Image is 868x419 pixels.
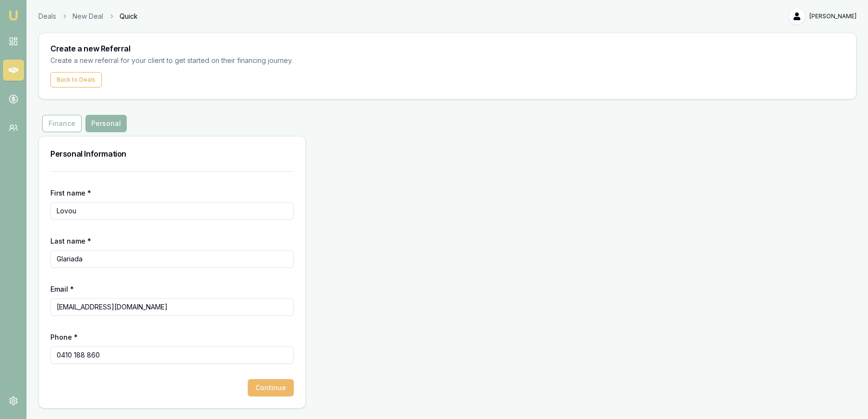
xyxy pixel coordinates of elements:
nav: breadcrumb [38,12,138,21]
label: Last name * [50,237,91,245]
button: Personal [85,115,127,132]
h3: Personal Information [50,148,294,160]
p: Create a new referral for your client to get started on their financing journey. [50,55,296,66]
span: Quick [120,12,138,21]
button: Back to Deals [50,72,102,87]
button: Finance [42,115,82,132]
h3: Create a new Referral [50,45,844,52]
label: Email * [50,285,74,293]
img: emu-icon-u.png [8,10,19,21]
a: Deals [38,12,56,21]
span: [PERSON_NAME] [809,12,856,20]
button: Continue [248,379,294,396]
a: New Deal [72,12,103,21]
label: First name * [50,189,91,197]
label: Phone * [50,333,78,341]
